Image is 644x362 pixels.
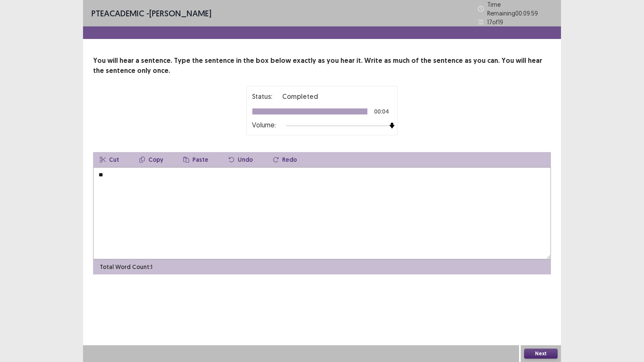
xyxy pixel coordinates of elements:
[93,152,126,167] button: Cut
[222,152,260,167] button: Undo
[252,91,272,101] p: Status:
[487,18,503,26] p: 17 of 19
[177,152,215,167] button: Paste
[374,109,389,114] p: 00:04
[100,263,153,271] p: Total Word Count: 1
[91,8,144,18] span: PTE academic
[252,120,276,130] p: Volume:
[389,123,395,129] img: arrow-thumb
[524,349,558,359] button: Next
[132,152,170,167] button: Copy
[266,152,304,167] button: Redo
[91,7,211,20] p: - [PERSON_NAME]
[93,56,551,76] p: You will hear a sentence. Type the sentence in the box below exactly as you hear it. Write as muc...
[282,91,318,101] p: Completed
